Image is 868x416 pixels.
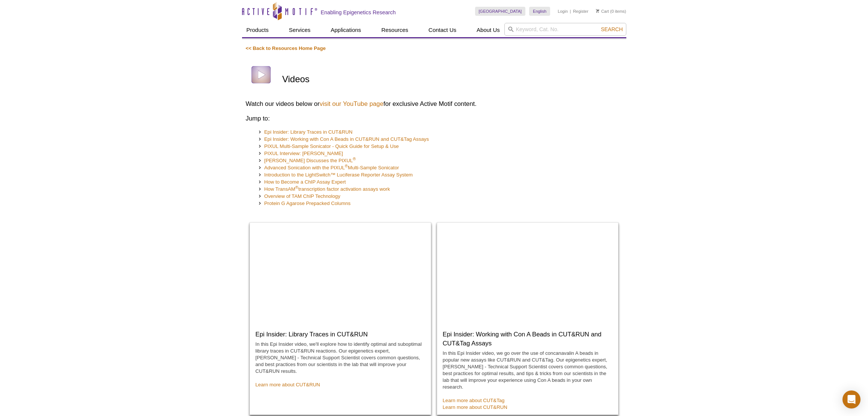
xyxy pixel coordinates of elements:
[596,7,626,16] li: (0 items)
[256,382,320,387] a: Learn more about CUT&RUN
[345,163,348,168] sup: ®
[246,59,277,90] img: Videos
[529,7,550,16] a: English
[258,172,413,179] a: Introduction to the LightSwitch™ Luciferase Reporter Assay System
[443,324,618,348] h3: Epi Insider: Working with Con A Beads in CUT&RUN and CUT&Tag Assays
[258,179,346,186] a: How to Become a ChIP Assay Expert
[596,9,599,13] img: Your Cart
[258,186,390,193] a: How TransAM®transcription factor activation assays work
[596,9,609,14] a: Cart
[258,129,353,136] a: Epi Insider: Library Traces in CUT&RUN
[601,26,623,32] span: Search
[599,26,625,33] button: Search
[258,136,429,143] a: Epi Insider: Working with Con A Beads in CUT&RUN and CUT&Tag Assays
[443,350,612,411] p: In this Epi Insider video, we go over the use of concanavalin A beads in popular new assays like ...
[443,398,505,403] a: Learn more about CUT&Tag
[472,23,504,37] a: About Us
[295,185,298,189] sup: ®
[250,223,431,324] iframe: Epi Insider: Library Traces in CUT&RUN
[246,45,326,51] a: << Back to Resources Home Page
[258,164,399,172] a: Advanced Sonication with the PIXUL®Multi-Sample Sonicator
[443,404,507,410] a: Learn more about CUT&RUN
[256,341,425,388] p: In this Epi Insider video, we'll explore how to identify optimal and suboptimal library traces in...
[282,74,623,85] h1: Videos
[242,23,273,37] a: Products
[424,23,461,37] a: Contact Us
[377,23,413,37] a: Resources
[558,9,568,14] a: Login
[326,23,366,37] a: Applications
[504,23,626,36] input: Keyword, Cat. No.
[256,324,431,339] h3: Epi Insider: Library Traces in CUT&RUN
[475,7,526,16] a: [GEOGRAPHIC_DATA]
[437,223,618,324] iframe: Epi Insider: Working with Con A Beads in CUT&RUN and CUT&Tag Assays
[246,114,623,123] h3: Jump to:
[842,390,860,408] div: Open Intercom Messenger
[570,7,571,16] li: |
[573,9,588,14] a: Register
[258,200,351,207] a: Protein G Agarose Prepacked Columns
[353,156,356,161] sup: ®
[320,99,384,109] a: visit our YouTube page
[246,99,623,109] h2: Watch our videos below or for exclusive Active Motif content.
[258,150,343,157] a: PIXUL Interview: [PERSON_NAME]
[284,23,315,37] a: Services
[321,9,396,16] h2: Enabling Epigenetics Research
[258,143,399,150] a: PIXUL Multi-Sample Sonicator - Quick Guide for Setup & Use
[258,157,356,164] a: [PERSON_NAME] Discusses the PIXUL®
[258,193,340,200] a: Overview of TAM ChIP Technology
